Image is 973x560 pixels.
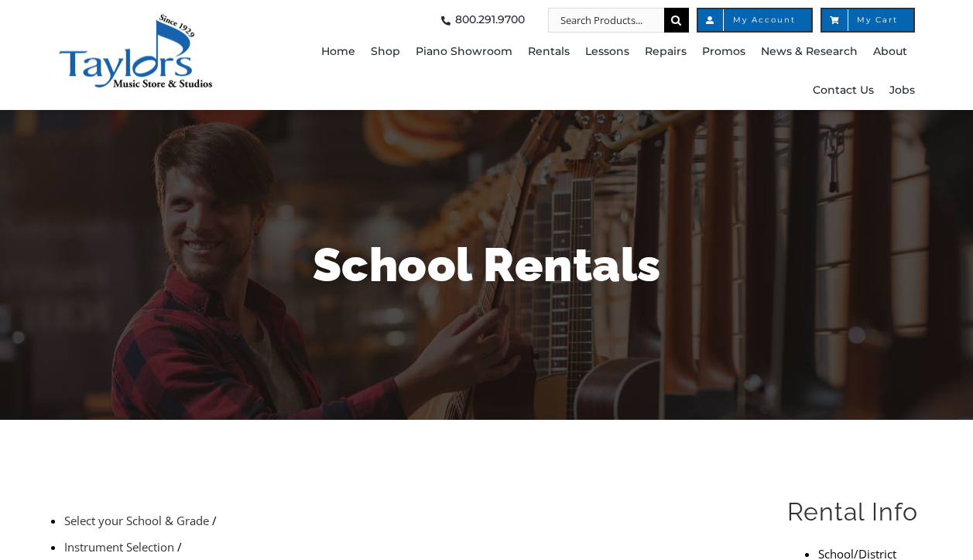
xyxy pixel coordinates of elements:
[177,539,182,555] span: /
[321,40,355,64] span: Home
[645,33,687,71] a: Repairs
[702,40,745,64] span: Promos
[58,12,213,27] a: taylors-music-store-west-chester
[548,8,664,33] input: Search Products...
[873,40,907,64] span: About
[714,16,796,24] span: My Account
[281,33,915,110] nav: Main Menu
[416,40,512,64] span: Piano Showroom
[371,40,400,64] span: Shop
[281,8,915,33] nav: Top Right
[585,33,629,71] a: Lessons
[761,40,858,64] span: News & Research
[873,33,907,71] a: About
[371,33,400,71] a: Shop
[437,8,525,33] a: 800.291.9700
[821,8,915,33] a: My Cart
[455,8,525,33] span: 800.291.9700
[34,232,940,297] h1: School Rentals
[838,16,898,24] span: My Cart
[889,78,915,103] span: Jobs
[528,40,570,64] span: Rentals
[416,33,512,71] a: Piano Showroom
[664,8,689,33] input: Search
[64,539,174,555] a: Instrument Selection
[528,33,570,71] a: Rentals
[813,78,874,103] span: Contact Us
[889,71,915,110] a: Jobs
[585,40,629,64] span: Lessons
[702,33,745,71] a: Promos
[321,33,355,71] a: Home
[212,513,217,528] span: /
[761,33,858,71] a: News & Research
[787,496,940,528] h2: Rental Info
[64,513,209,528] a: Select your School & Grade
[645,40,687,64] span: Repairs
[697,8,813,33] a: My Account
[813,71,874,110] a: Contact Us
